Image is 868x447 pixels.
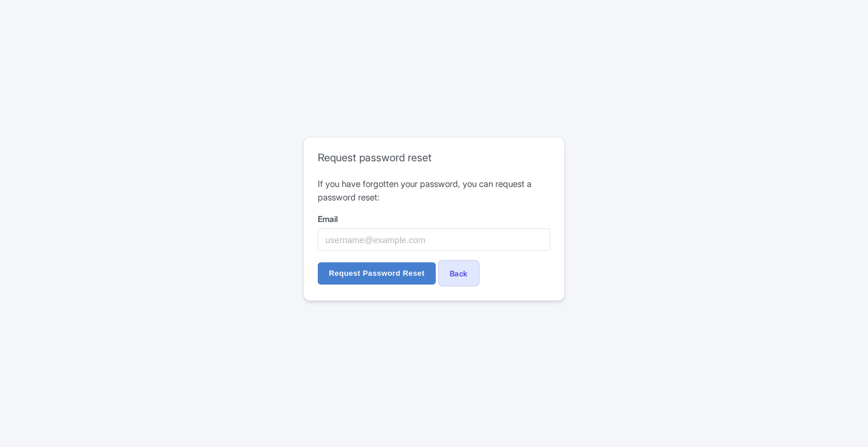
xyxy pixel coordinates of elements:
h2: Request password reset [318,151,550,164]
p: If you have forgotten your password, you can request a password reset: [318,178,550,204]
a: Back [438,260,480,286]
label: Email [318,213,550,225]
input: username@example.com [318,228,550,251]
input: Request Password Reset [318,262,436,285]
